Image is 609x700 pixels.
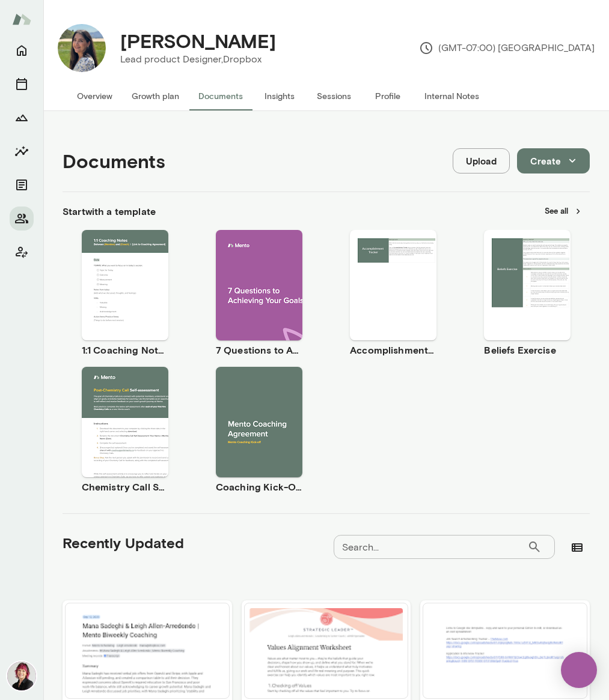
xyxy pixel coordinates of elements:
img: Mana Sadeghi [58,24,106,72]
button: Internal Notes [415,82,489,110]
h4: [PERSON_NAME] [120,29,276,52]
button: Client app [10,240,34,264]
h6: Beliefs Exercise [484,343,571,357]
h4: Documents [63,149,165,172]
img: Mento [12,8,31,31]
button: Create [517,148,590,173]
p: (GMT-07:00) [GEOGRAPHIC_DATA] [419,41,595,55]
img: Leigh Allen-Arredondo [7,662,36,690]
button: Documents [189,82,252,110]
button: Sessions [10,72,34,96]
button: Profile [361,82,415,110]
button: Growth plan [122,82,189,110]
h6: 7 Questions to Achieving Your Goals [216,343,302,357]
button: Insights [252,82,307,110]
button: See all [537,202,590,220]
button: Growth Plan [10,106,34,130]
h6: Start with a template [63,204,156,219]
h6: Chemistry Call Self-Assessment [Coaches only] [82,480,168,494]
button: Members [10,207,34,231]
h6: 1:1 Coaching Notes [82,343,168,357]
button: Overview [67,82,122,110]
button: Documents [10,173,34,197]
button: Sessions [307,82,361,110]
button: Home [10,38,34,62]
p: Lead product Designer, Dropbox [120,52,276,67]
h6: Coaching Kick-Off | Coaching Agreement [216,480,302,494]
button: Insights [10,139,34,163]
button: Upload [453,148,510,173]
h5: Recently Updated [63,533,184,552]
h6: Accomplishment Tracker [350,343,436,357]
